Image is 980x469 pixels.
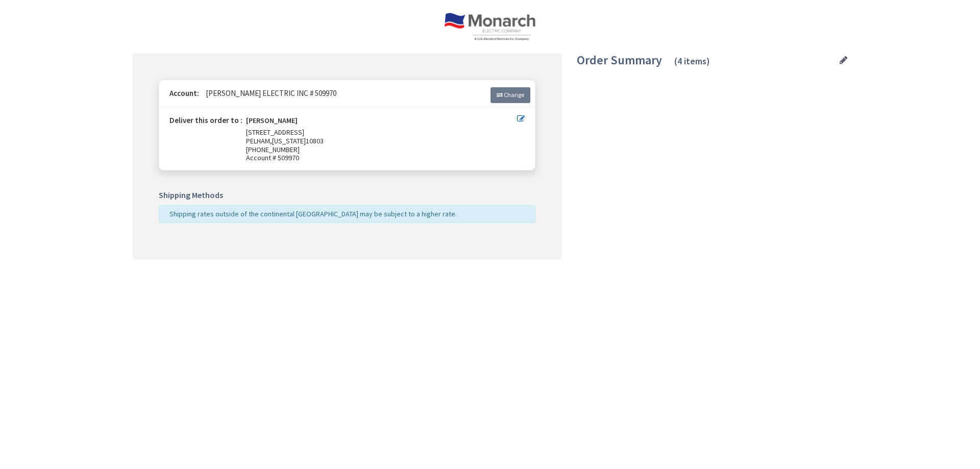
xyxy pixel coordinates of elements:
span: Shipping rates outside of the continental [GEOGRAPHIC_DATA] may be subject to a higher rate. [169,209,457,218]
strong: [PERSON_NAME] [246,116,298,128]
span: Account # 509970 [246,154,517,162]
span: 10803 [306,136,324,145]
span: [US_STATE] [272,136,306,145]
img: Monarch Electric Company [445,13,535,41]
strong: Deliver this order to : [169,115,242,125]
span: Change [504,91,524,98]
span: Order Summary [577,52,662,68]
span: [STREET_ADDRESS] [246,128,304,137]
span: (4 items) [674,55,710,67]
strong: Account: [169,88,199,98]
span: PELHAM, [246,136,272,145]
h5: Shipping Methods [159,191,535,200]
span: [PHONE_NUMBER] [246,145,300,154]
span: [PERSON_NAME] ELECTRIC INC # 509970 [201,88,336,98]
a: Change [491,87,530,103]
